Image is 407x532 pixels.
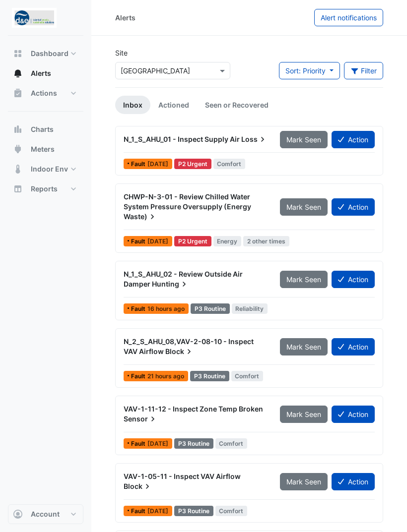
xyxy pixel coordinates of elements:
[131,373,147,379] span: Fault
[131,441,147,447] span: Fault
[8,159,83,179] button: Indoor Env
[332,131,375,148] button: Action
[31,164,68,174] span: Indoor Env
[150,96,197,114] a: Actioned
[8,119,83,139] button: Charts
[243,236,289,246] span: 2 other times
[286,203,321,211] span: Mark Seen
[147,305,185,312] span: Wed 01-Oct-2025 16:46 AWST
[31,124,54,134] span: Charts
[147,237,168,245] span: Fri 26-Sep-2025 10:00 AWST
[147,372,184,380] span: Wed 01-Oct-2025 12:01 AWST
[286,477,321,486] span: Mark Seen
[8,139,83,159] button: Meters
[332,406,375,423] button: Action
[280,473,328,490] button: Mark Seen
[8,179,83,199] button: Reports
[344,62,384,79] button: Filter
[31,88,57,98] span: Actions
[332,198,375,216] button: Action
[124,270,243,288] span: N_1_S_AHU_02 - Review Outside Air Damper
[13,184,23,194] app-icon: Reports
[31,68,51,78] span: Alerts
[280,131,328,148] button: Mark Seen
[13,144,23,154] app-icon: Meters
[31,509,60,519] span: Account
[31,144,55,154] span: Meters
[124,212,157,222] span: Waste)
[152,279,189,289] span: Hunting
[213,236,242,246] span: Energy
[124,135,240,143] span: N_1_S_AHU_01 - Inspect Supply Air
[286,135,321,144] span: Mark Seen
[147,507,168,515] span: Sat 27-Sep-2025 14:00 AWST
[124,337,254,355] span: N_2_S_AHU_08,VAV-2-08-10 - Inspect VAV Airflow
[115,96,150,114] a: Inbox
[115,12,136,23] div: Alerts
[131,508,147,514] span: Fault
[13,124,23,134] app-icon: Charts
[13,49,23,59] app-icon: Dashboard
[241,134,268,144] span: Loss
[8,504,83,524] button: Account
[124,192,251,211] span: CHWP-N-3-01 - Review Chilled Water System Pressure Oversupply (Energy
[314,9,383,26] button: Alert notifications
[280,198,328,216] button: Mark Seen
[280,338,328,355] button: Mark Seen
[332,271,375,288] button: Action
[13,164,23,174] app-icon: Indoor Env
[373,498,397,522] iframe: Intercom live chat
[124,472,241,480] span: VAV-1-05-11 - Inspect VAV Airflow
[147,160,168,168] span: Sat 27-Sep-2025 11:31 AWST
[332,473,375,490] button: Action
[280,271,328,288] button: Mark Seen
[165,347,194,356] span: Block
[280,406,328,423] button: Mark Seen
[197,96,276,114] a: Seen or Recovered
[191,303,230,314] div: P3 Routine
[231,371,264,381] span: Comfort
[285,66,326,75] span: Sort: Priority
[8,83,83,103] button: Actions
[332,338,375,355] button: Action
[124,481,152,491] span: Block
[124,405,263,413] span: VAV-1-11-12 - Inspect Zone Temp Broken
[174,506,213,516] div: P3 Routine
[321,13,377,22] span: Alert notifications
[131,238,147,244] span: Fault
[13,68,23,78] app-icon: Alerts
[115,48,128,58] label: Site
[131,161,147,167] span: Fault
[31,49,68,59] span: Dashboard
[215,506,248,516] span: Comfort
[286,343,321,351] span: Mark Seen
[13,88,23,98] app-icon: Actions
[279,62,340,79] button: Sort: Priority
[174,236,211,246] div: P2 Urgent
[124,414,158,424] span: Sensor
[147,440,168,447] span: Mon 29-Sep-2025 09:00 AWST
[12,8,57,28] img: Company Logo
[8,44,83,63] button: Dashboard
[31,184,58,194] span: Reports
[286,410,321,418] span: Mark Seen
[190,371,229,381] div: P3 Routine
[213,159,246,169] span: Comfort
[215,438,248,449] span: Comfort
[131,306,147,312] span: Fault
[8,63,83,83] button: Alerts
[232,303,268,314] span: Reliability
[286,275,321,284] span: Mark Seen
[174,159,211,169] div: P2 Urgent
[174,438,213,449] div: P3 Routine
